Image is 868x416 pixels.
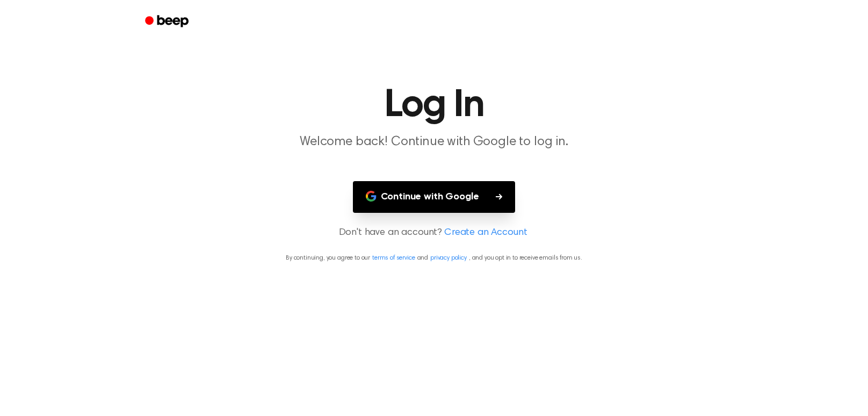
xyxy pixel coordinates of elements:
[430,255,467,261] a: privacy policy
[353,181,516,213] button: Continue with Google
[372,255,415,261] a: terms of service
[13,253,855,263] p: By continuing, you agree to our and , and you opt in to receive emails from us.
[138,11,198,32] a: Beep
[228,133,640,151] p: Welcome back! Continue with Google to log in.
[13,226,855,240] p: Don't have an account?
[159,86,709,125] h1: Log In
[444,226,527,240] a: Create an Account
